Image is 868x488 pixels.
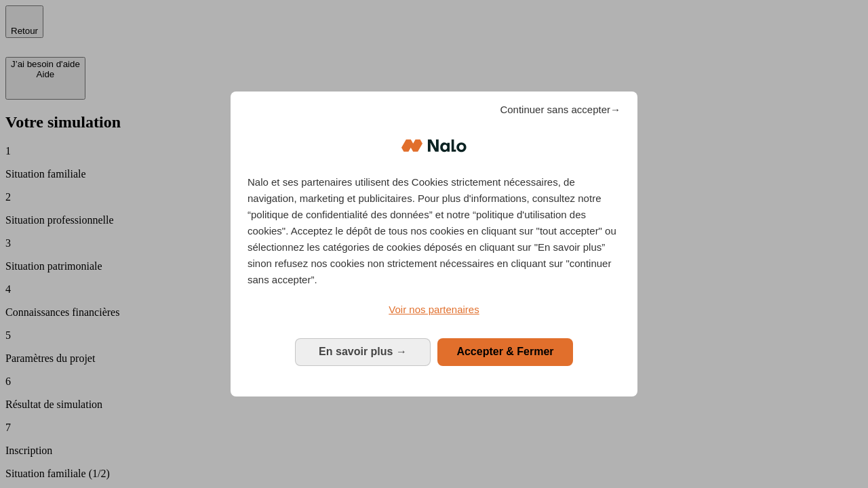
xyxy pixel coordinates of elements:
button: En savoir plus: Configurer vos consentements [295,338,431,365]
a: Voir nos partenaires [248,302,620,318]
span: Voir nos partenaires [389,304,479,315]
img: Logo [401,125,467,166]
span: Continuer sans accepter→ [500,102,620,118]
span: En savoir plus → [319,346,407,357]
span: Accepter & Fermer [456,346,553,357]
div: Bienvenue chez Nalo Gestion du consentement [231,91,637,396]
p: Nalo et ses partenaires utilisent des Cookies strictement nécessaires, de navigation, marketing e... [248,174,620,288]
button: Accepter & Fermer: Accepter notre traitement des données et fermer [437,338,573,365]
